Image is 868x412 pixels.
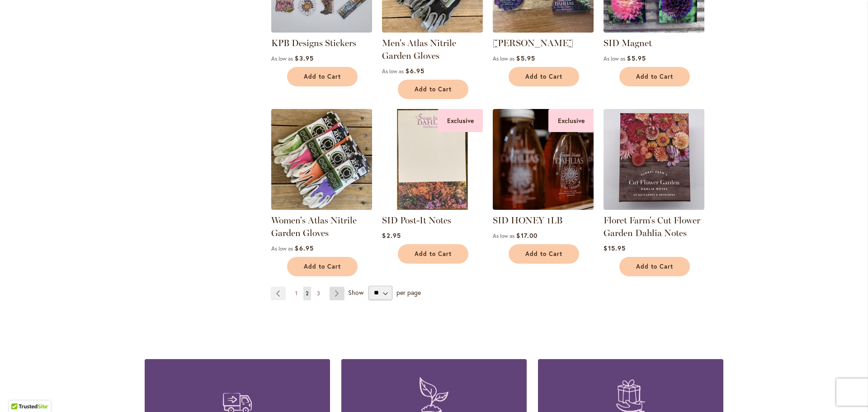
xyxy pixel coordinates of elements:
[295,54,313,62] span: $3.95
[509,67,579,86] button: Add to Cart
[287,67,358,86] button: Add to Cart
[398,80,468,99] button: Add to Cart
[415,250,452,258] span: Add to Cart
[493,232,514,239] span: As low as
[306,290,309,297] span: 2
[604,26,704,34] a: SID Magnet
[271,109,372,210] img: Women's Atlas Nitrile Gloves in 4 sizes
[382,68,404,75] span: As low as
[7,380,32,405] iframe: Launch Accessibility Center
[604,244,625,252] span: $15.95
[317,290,320,297] span: 3
[604,203,704,212] a: Floret Farm's Cut Flower Garden Dahlia Notes - FRONT
[493,38,573,48] a: [PERSON_NAME]
[636,263,673,270] span: Add to Cart
[548,109,594,132] div: Exclusive
[619,257,690,276] button: Add to Cart
[348,288,363,296] span: Show
[271,203,372,212] a: Women's Atlas Nitrile Gloves in 4 sizes
[509,244,579,264] button: Add to Cart
[382,38,456,61] a: Men's Atlas Nitrile Garden Gloves
[493,215,562,226] a: SID HONEY 1LB
[271,26,372,34] a: KPB Designs Stickers
[382,109,483,210] img: SID POST-IT NOTES
[382,231,401,240] span: $2.95
[525,250,562,258] span: Add to Cart
[287,257,358,276] button: Add to Cart
[295,244,313,252] span: $6.95
[493,55,514,62] span: As low as
[493,26,594,34] a: 4 SID dahlia keychains
[271,245,293,252] span: As low as
[627,54,646,62] span: $5.95
[304,73,341,81] span: Add to Cart
[382,203,483,212] a: SID POST-IT NOTES Exclusive
[293,287,300,300] a: 1
[382,26,483,34] a: Men's Atlas Nitrile Gloves in 3 sizes
[415,85,452,93] span: Add to Cart
[398,244,468,264] button: Add to Cart
[516,231,537,240] span: $17.00
[304,263,341,270] span: Add to Cart
[604,55,625,62] span: As low as
[396,288,421,296] span: per page
[382,215,451,226] a: SID Post-It Notes
[493,203,594,212] a: SID HONEY 1LB Exclusive
[516,54,535,62] span: $5.95
[406,66,424,75] span: $6.95
[271,55,293,62] span: As low as
[525,73,562,81] span: Add to Cart
[271,215,357,238] a: Women's Atlas Nitrile Garden Gloves
[604,38,652,48] a: SID Magnet
[619,67,690,86] button: Add to Cart
[438,109,483,132] div: Exclusive
[604,215,700,238] a: Floret Farm's Cut Flower Garden Dahlia Notes
[604,109,704,210] img: Floret Farm's Cut Flower Garden Dahlia Notes - FRONT
[315,287,322,300] a: 3
[493,109,594,210] img: SID HONEY 1LB
[271,38,356,48] a: KPB Designs Stickers
[636,73,673,81] span: Add to Cart
[295,290,297,297] span: 1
